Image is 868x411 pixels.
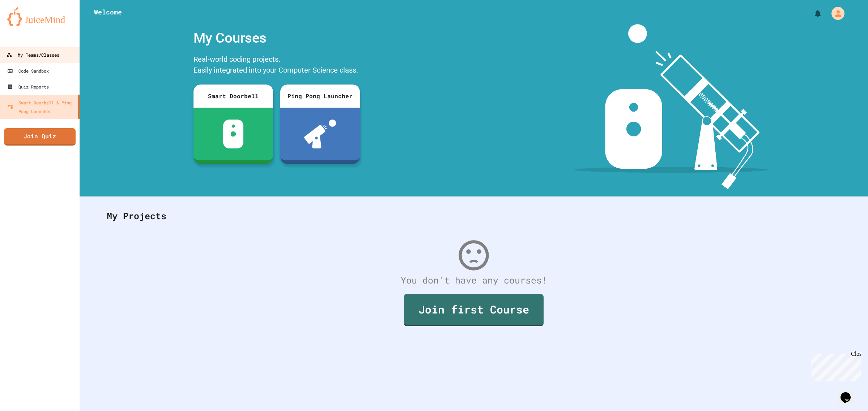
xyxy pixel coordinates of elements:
div: Code Sandbox [7,66,49,75]
div: Real-world coding projects. Easily integrated into your Computer Science class. [190,52,363,79]
img: ppl-with-ball.png [304,120,336,148]
div: Smart Doorbell [193,85,273,108]
img: logo-orange.svg [7,7,72,26]
a: Join first Course [404,294,544,326]
div: My Teams/Classes [6,51,59,60]
div: My Projects [99,202,848,230]
div: Quiz Reports [7,82,49,91]
div: You don't have any courses! [99,273,848,287]
div: Chat with us now!Close [3,3,50,46]
div: My Courses [190,24,363,52]
div: My Account [824,5,846,22]
a: Join Quiz [4,128,76,146]
iframe: chat widget [838,382,861,404]
div: Smart Doorbell & Ping Pong Launcher [7,98,75,116]
div: My Notifications [800,7,824,20]
img: sdb-white.svg [223,120,244,148]
img: banner-image-my-projects.png [574,24,768,189]
iframe: chat widget [808,351,861,381]
div: Ping Pong Launcher [280,85,360,108]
